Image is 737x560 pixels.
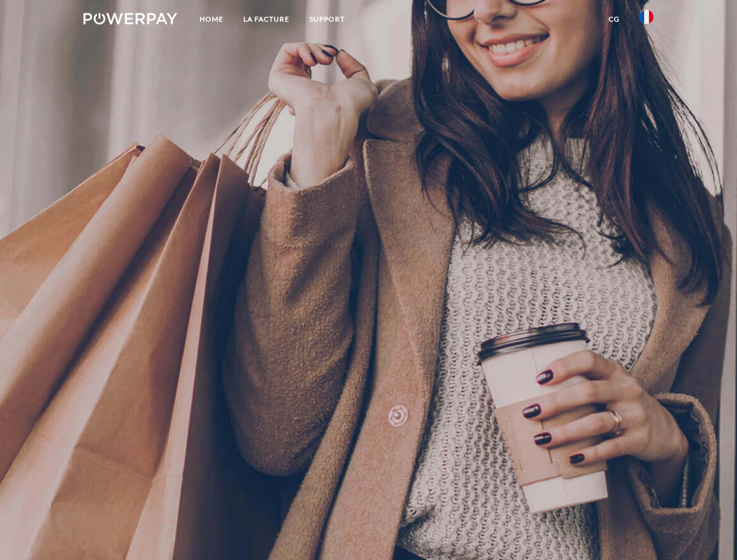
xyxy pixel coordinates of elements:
[599,9,630,30] a: CG
[640,10,654,24] img: fr
[190,9,233,30] a: Home
[83,13,177,24] img: logo-powerpay-white.svg
[233,9,299,30] a: LA FACTURE
[299,9,355,30] a: Support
